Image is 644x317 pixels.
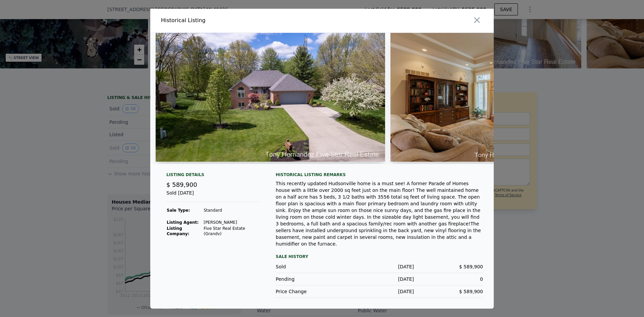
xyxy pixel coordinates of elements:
div: Sold [276,263,345,270]
td: Five Star Real Estate (Grandv) [203,225,260,237]
span: $ 589,900 [459,289,483,294]
div: [DATE] [345,276,414,282]
div: Historical Listing [161,16,319,24]
img: Property Img [156,33,385,162]
div: 0 [414,276,483,282]
div: Listing Details [166,172,260,180]
strong: Sale Type: [167,208,190,213]
div: [DATE] [345,263,414,270]
strong: Listing Agent: [167,220,199,225]
div: [DATE] [345,288,414,295]
div: Sale History [276,253,483,261]
div: Historical Listing remarks [276,172,483,177]
img: Property Img [390,33,584,162]
div: This recently updated Hudsonville home is a must see! A former Parade of Homes house with a littl... [276,180,483,247]
td: [PERSON_NAME] [203,219,260,225]
span: $ 589,900 [166,181,197,188]
strong: Listing Company: [167,226,189,236]
div: Price Change [276,288,345,295]
span: $ 589,900 [459,264,483,269]
div: Sold [DATE] [166,190,260,202]
td: Standard [203,207,260,213]
div: Pending [276,276,345,282]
